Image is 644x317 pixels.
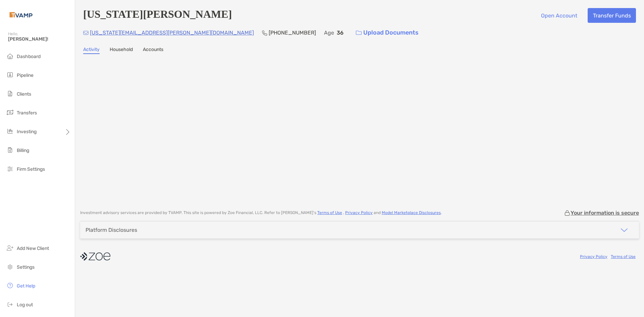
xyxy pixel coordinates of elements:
[352,25,423,40] a: Upload Documents
[611,254,636,259] a: Terms of Use
[17,166,45,172] span: Firm Settings
[536,8,582,23] button: Open Account
[6,165,14,173] img: firm-settings icon
[83,31,89,35] img: Email Icon
[382,210,441,215] a: Model Marketplace Disclosures
[83,47,100,54] a: Activity
[90,29,254,37] p: [US_STATE][EMAIL_ADDRESS][PERSON_NAME][DOMAIN_NAME]
[17,246,49,251] span: Add New Client
[6,71,14,79] img: pipeline icon
[8,36,71,42] span: [PERSON_NAME]!
[17,283,35,289] span: Get Help
[269,29,316,37] p: [PHONE_NUMBER]
[6,90,14,98] img: clients icon
[80,210,442,215] p: Investment advisory services are provided by TVAMP . This site is powered by Zoe Financial, LLC. ...
[324,29,334,37] p: Age
[17,91,31,97] span: Clients
[6,127,14,135] img: investing icon
[337,29,343,37] p: 36
[143,47,163,54] a: Accounts
[580,254,607,259] a: Privacy Policy
[6,281,14,289] img: get-help icon
[6,300,14,308] img: logout icon
[317,210,342,215] a: Terms of Use
[356,31,362,35] img: button icon
[620,226,628,234] img: icon arrow
[17,264,35,270] span: Settings
[6,146,14,154] img: billing icon
[17,54,41,59] span: Dashboard
[6,263,14,271] img: settings icon
[17,148,29,153] span: Billing
[83,8,232,23] h4: [US_STATE][PERSON_NAME]
[80,249,110,264] img: company logo
[262,30,267,36] img: Phone Icon
[17,72,34,78] span: Pipeline
[8,3,34,27] img: Zoe Logo
[6,108,14,116] img: transfers icon
[6,52,14,60] img: dashboard icon
[110,47,133,54] a: Household
[86,227,137,233] div: Platform Disclosures
[571,210,639,216] p: Your information is secure
[17,129,37,135] span: Investing
[17,110,37,116] span: Transfers
[588,8,636,23] button: Transfer Funds
[345,210,373,215] a: Privacy Policy
[17,302,33,308] span: Log out
[6,244,14,252] img: add_new_client icon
